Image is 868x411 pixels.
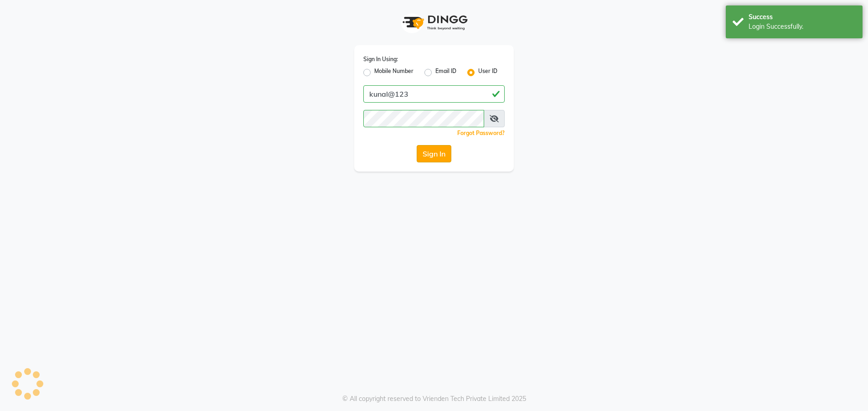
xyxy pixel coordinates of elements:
input: Username [363,110,484,127]
div: Success [749,12,856,22]
div: Login Successfully. [749,22,856,31]
a: Forgot Password? [457,130,505,136]
input: Username [363,85,505,103]
button: Sign In [417,145,451,162]
label: Mobile Number [374,67,413,78]
label: Email ID [435,67,456,78]
img: logo1.svg [398,9,470,36]
label: Sign In Using: [363,55,398,63]
label: User ID [478,67,497,78]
